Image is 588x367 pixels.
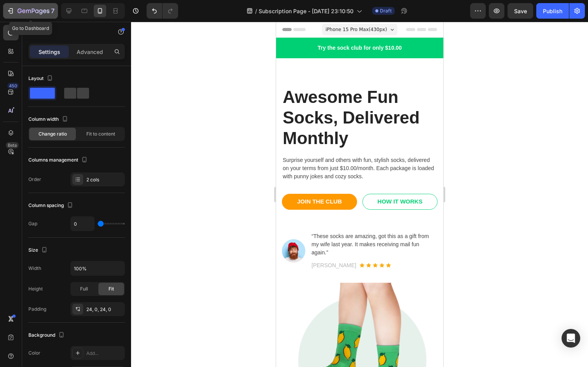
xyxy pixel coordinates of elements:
input: Auto [71,261,124,275]
div: Undo/Redo [147,3,178,19]
div: Width [28,265,41,272]
div: Column width [28,114,70,125]
div: 2 cols [86,176,123,183]
div: Beta [6,142,19,148]
div: Size [28,245,49,256]
div: Gap [28,220,37,227]
span: Save [514,8,527,14]
div: Open Intercom Messenger [562,329,580,348]
span: Fit to content [86,130,115,137]
div: Height [28,285,43,292]
div: Layout [28,73,54,84]
span: Full [80,285,88,292]
span: Change ratio [38,130,67,137]
button: Publish [536,3,569,19]
p: 7 [51,6,54,16]
span: Subscription Page - [DATE] 23:10:50 [259,7,353,15]
p: Settings [38,48,60,56]
p: Advanced [77,48,103,56]
div: 450 [7,83,19,89]
iframe: Design area [276,22,443,367]
p: Row [38,28,104,37]
div: 24, 0, 24, 0 [86,306,123,313]
span: Draft [380,7,392,14]
div: Column spacing [28,200,75,211]
span: Fit [108,285,114,292]
input: Auto [71,217,94,231]
div: Add... [86,350,123,357]
button: Save [507,3,533,19]
div: Order [28,176,41,183]
span: / [255,7,257,15]
div: Color [28,350,40,357]
div: Padding [28,306,46,313]
div: Publish [543,7,562,15]
button: 7 [3,3,58,19]
div: Columns management [28,155,89,165]
div: Background [28,330,66,341]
